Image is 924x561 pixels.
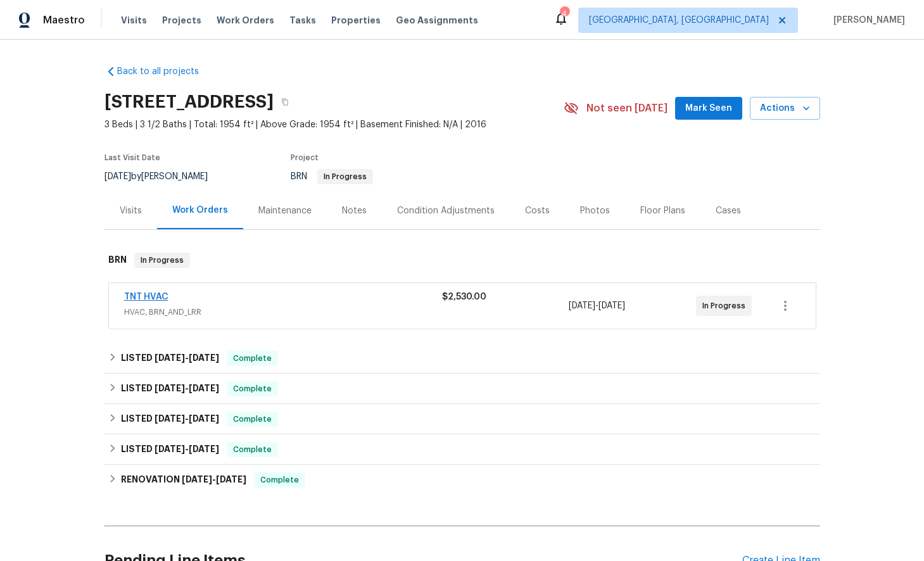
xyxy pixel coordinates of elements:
[589,14,769,27] span: [GEOGRAPHIC_DATA], [GEOGRAPHIC_DATA]
[274,91,296,113] button: Copy Address
[255,474,304,486] span: Complete
[155,444,185,453] span: [DATE]
[104,154,160,161] span: Last Visit Date
[124,306,442,318] span: HVAC, BRN_AND_LRR
[189,414,219,423] span: [DATE]
[342,205,367,217] div: Notes
[43,14,85,27] span: Maestro
[104,118,564,131] span: 3 Beds | 3 1/2 Baths | Total: 1954 ft² | Above Grade: 1954 ft² | Basement Finished: N/A | 2016
[182,475,212,484] span: [DATE]
[560,8,569,20] div: 4
[228,413,277,425] span: Complete
[525,205,550,217] div: Costs
[162,14,201,27] span: Projects
[121,412,219,427] h6: LISTED
[258,205,312,217] div: Maintenance
[104,374,820,404] div: LISTED [DATE]-[DATE]Complete
[124,293,168,301] a: TNT HVAC
[104,404,820,434] div: LISTED [DATE]-[DATE]Complete
[319,173,372,180] span: In Progress
[598,301,625,310] span: [DATE]
[189,384,219,393] span: [DATE]
[121,381,219,396] h6: LISTED
[121,472,246,488] h6: RENOVATION
[289,16,316,25] span: Tasks
[155,444,219,453] span: -
[760,101,810,117] span: Actions
[189,444,219,453] span: [DATE]
[155,384,219,393] span: -
[104,465,820,495] div: RENOVATION [DATE]-[DATE]Complete
[121,351,219,366] h6: LISTED
[104,65,226,78] a: Back to all projects
[155,414,219,423] span: -
[104,240,820,280] div: BRN In Progress
[331,14,381,27] span: Properties
[189,353,219,362] span: [DATE]
[586,102,668,115] span: Not seen [DATE]
[104,434,820,465] div: LISTED [DATE]-[DATE]Complete
[120,205,142,217] div: Visits
[675,97,742,120] button: Mark Seen
[104,169,223,184] div: by [PERSON_NAME]
[104,96,274,108] h2: [STREET_ADDRESS]
[104,343,820,374] div: LISTED [DATE]-[DATE]Complete
[750,97,820,120] button: Actions
[228,352,277,365] span: Complete
[716,205,741,217] div: Cases
[291,172,373,181] span: BRN
[569,301,595,310] span: [DATE]
[108,253,127,268] h6: BRN
[228,443,277,456] span: Complete
[396,14,478,27] span: Geo Assignments
[121,442,219,457] h6: LISTED
[569,299,625,312] span: -
[442,293,486,301] span: $2,530.00
[828,14,905,27] span: [PERSON_NAME]
[155,384,185,393] span: [DATE]
[182,475,246,484] span: -
[172,204,228,217] div: Work Orders
[121,14,147,27] span: Visits
[155,353,185,362] span: [DATE]
[136,254,189,267] span: In Progress
[216,475,246,484] span: [DATE]
[580,205,610,217] div: Photos
[640,205,685,217] div: Floor Plans
[228,382,277,395] span: Complete
[291,154,319,161] span: Project
[397,205,495,217] div: Condition Adjustments
[685,101,732,117] span: Mark Seen
[155,414,185,423] span: [DATE]
[217,14,274,27] span: Work Orders
[155,353,219,362] span: -
[702,299,750,312] span: In Progress
[104,172,131,181] span: [DATE]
